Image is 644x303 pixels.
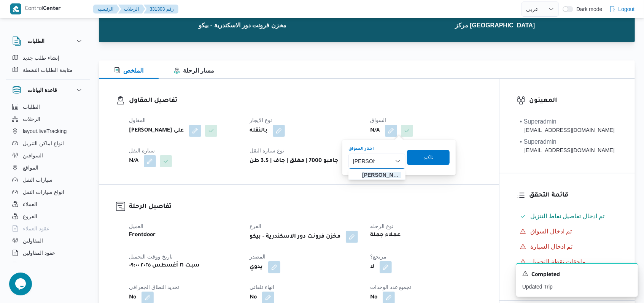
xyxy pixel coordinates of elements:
span: عقود العملاء [23,224,49,233]
span: انواع سيارات النقل [23,187,64,197]
button: ملحقات نقطة التحميل [517,256,618,268]
span: الطلبات [23,102,40,111]
b: N/A [129,157,138,166]
span: سيارات النقل [23,175,52,184]
button: تاكيد [407,150,450,165]
button: السواقين [9,149,87,162]
b: No [129,293,136,302]
div: قاعدة البيانات [6,101,90,265]
button: الطلبات [12,36,84,46]
span: السواقين [23,151,43,160]
span: المواقع [23,163,38,172]
span: تحديد النطاق الجغرافى [129,284,179,290]
div: Notification [522,270,632,280]
img: X8yXhbKr1z7QwAAAABJRU5ErkJggg== [10,3,21,14]
b: بالنقله [250,126,267,135]
span: الملخص [114,67,143,74]
span: العملاء [23,200,37,209]
button: الرحلات [118,5,145,14]
span: إنشاء طلب جديد [23,53,59,62]
span: ف [PERSON_NAME] [362,170,401,179]
span: Completed [531,271,560,280]
button: عمرو عاطف صلاح عبدالقادر [348,169,405,180]
span: مرتجع؟ [370,254,386,260]
button: سيارات النقل [9,174,87,186]
button: layout.liveTracking [9,125,87,137]
span: layout.liveTracking [23,127,67,136]
span: تم ادخال السيارة [531,242,573,251]
span: انواع اماكن التنزيل [23,139,64,148]
div: الطلبات [6,52,90,79]
button: قاعدة البيانات [12,86,84,95]
div: [EMAIL_ADDRESS][DOMAIN_NAME] [520,126,615,134]
span: مركز [GEOGRAPHIC_DATA] [455,21,535,30]
b: سبت ١٦ أغسطس ٢٠٢٥ ٠٩:٠٠ [129,261,200,270]
button: المواقع [9,162,87,174]
button: تم ادخال السواق [517,225,618,238]
h3: تفاصيل الرحلة [129,202,482,212]
span: نوع الرحله [370,223,393,229]
button: Close list of options [395,158,401,164]
span: Dark mode [573,6,602,12]
b: N/A [370,126,380,135]
span: السواق [370,117,386,123]
h3: الطلبات [27,36,45,46]
span: اجهزة التليفون [23,260,54,270]
button: الطلبات [9,101,87,113]
span: سيارة النقل [129,148,155,154]
mark: [PERSON_NAME] [362,172,407,178]
span: عقود المقاولين [23,248,55,257]
span: نوع الايجار [250,117,272,123]
span: الرحلات [23,114,40,124]
span: مسار الرحلة [174,67,214,74]
b: عملاء جملة [370,231,401,240]
iframe: chat widget [8,273,32,295]
button: إنشاء طلب جديد [9,52,87,64]
h3: قائمة التحقق [530,190,618,201]
b: يدوي [250,263,263,272]
span: متابعة الطلبات النشطة [23,65,73,75]
button: تم ادخال تفاصيل نفاط التنزيل [517,210,618,222]
button: الرحلات [9,113,87,125]
span: العميل [129,223,143,229]
button: اجهزة التليفون [9,259,87,271]
span: نوع سيارة النقل [250,148,284,154]
b: Center [43,6,61,12]
span: تم ادخال تفاصيل نفاط التنزيل [531,213,605,219]
span: تجميع عدد الوحدات [370,284,412,290]
h3: المعينون [530,96,618,106]
span: المقاولين [23,236,43,245]
span: Logout [619,5,635,14]
div: • Superadmin [520,117,615,126]
button: الرئيسيه [93,5,120,14]
span: الفروع [23,212,37,221]
span: المقاول [129,117,146,123]
span: تاريخ ووقت التحميل [129,254,173,260]
b: لا [370,263,374,272]
button: انواع سيارات النقل [9,186,87,198]
label: اختار السواق [348,146,374,152]
span: المصدر [250,254,266,260]
b: Frontdoor [129,231,156,240]
button: المقاولين [9,235,87,247]
span: تم ادخال السواق [531,228,572,235]
span: الفرع [250,223,261,229]
h3: قاعدة البيانات [27,86,57,95]
button: 331303 رقم [144,5,178,14]
p: Updated Trip [522,283,632,291]
h3: تفاصيل المقاول [129,96,482,106]
span: • Superadmin mostafa.elrouby@illa.com.eg [520,137,615,154]
b: No [370,293,377,302]
button: تم ادخال السيارة [517,241,618,253]
b: مخزن فرونت دور الاسكندرية - بيكو [250,232,340,241]
button: الفروع [9,210,87,222]
b: [PERSON_NAME] على [129,126,184,135]
span: • Superadmin mostafa.emad@illa.com.eg [520,117,615,134]
button: العملاء [9,198,87,210]
b: جامبو 7000 | مغلق | جاف | 3.5 طن [250,157,338,166]
span: تم ادخال السيارة [531,243,573,250]
button: Logout [606,2,638,17]
button: عقود العملاء [9,222,87,235]
b: No [250,293,257,302]
div: [EMAIL_ADDRESS][DOMAIN_NAME] [520,146,615,154]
